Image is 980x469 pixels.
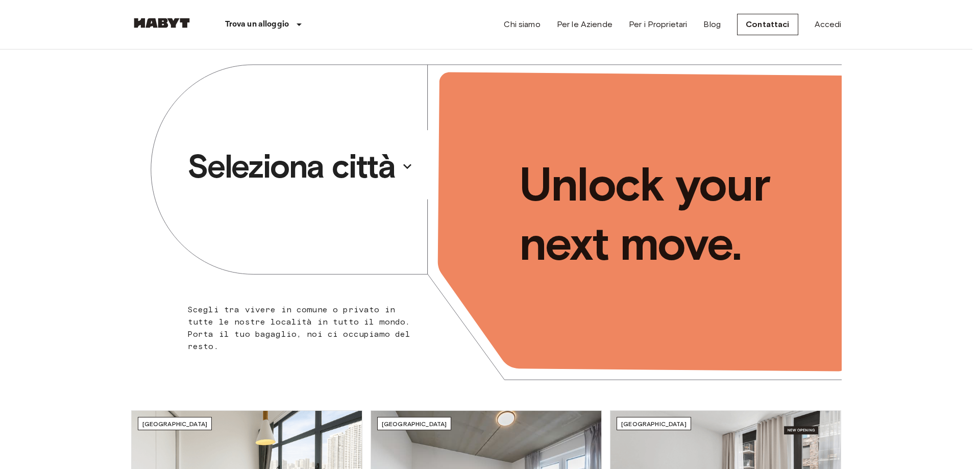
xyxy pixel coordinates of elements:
[737,14,798,35] a: Contattaci
[131,18,192,28] img: Habyt
[188,304,422,353] p: Scegli tra vivere in comune o privato in tutte le nostre località in tutto il mondo. Porta il tuo...
[382,420,447,428] span: [GEOGRAPHIC_DATA]
[629,18,688,31] a: Per i Proprietari
[815,18,842,31] a: Accedi
[225,18,289,31] p: Trova un alloggio
[187,146,396,187] p: Seleziona città
[519,155,825,273] p: Unlock your next move.
[557,18,612,31] a: Per le Aziende
[142,420,208,428] span: [GEOGRAPHIC_DATA]
[621,420,687,428] span: [GEOGRAPHIC_DATA]
[504,18,540,31] a: Chi siamo
[703,18,721,31] a: Blog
